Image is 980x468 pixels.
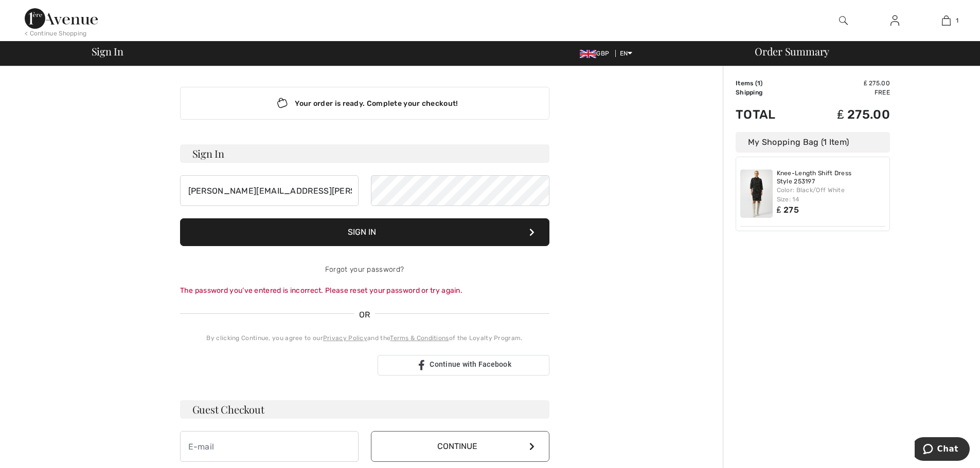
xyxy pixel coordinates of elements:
td: Shipping [736,88,802,97]
span: 1 [757,80,760,87]
img: 1ère Avenue [25,8,98,29]
div: Your order is ready. Complete your checkout! [180,87,549,120]
div: Color: Black/Off White Size: 14 [777,185,886,204]
span: Sign In [92,46,123,57]
img: My Bag [942,14,951,27]
div: Order Summary [742,46,974,57]
input: E-mail [180,431,359,462]
a: Terms & Conditions [390,334,449,342]
span: ₤ 275 [777,205,799,215]
iframe: Opens a widget where you can chat to one of our agents [915,437,970,463]
span: OR [354,309,376,321]
iframe: Sign in with Google Button [175,354,375,377]
a: Sign In [882,14,907,27]
div: My Shopping Bag (1 Item) [736,132,890,153]
td: ₤ 275.00 [802,79,890,88]
span: EN [620,50,633,57]
div: < Continue Shopping [25,29,87,38]
img: search the website [839,14,848,27]
td: Free [802,88,890,97]
h3: Guest Checkout [180,400,549,419]
a: Privacy Policy [323,334,367,342]
td: ₤ 275.00 [802,97,890,132]
button: Continue [371,431,549,462]
td: Items ( ) [736,79,802,88]
h3: Sign In [180,144,549,163]
span: Continue with Facebook [430,360,511,368]
span: GBP [580,50,613,57]
div: By clicking Continue, you agree to our and the of the Loyalty Program. [180,333,549,343]
img: UK Pound [580,50,596,58]
img: My Info [890,14,899,27]
div: The password you’ve entered is incorrect. Please reset your password or try again. [180,285,549,296]
a: Forgot your password? [325,265,404,274]
a: Knee-Length Shift Dress Style 253197 [777,170,886,185]
input: E-mail [180,175,359,206]
span: 1 [956,16,958,25]
a: 1 [921,14,971,27]
td: Total [736,97,802,132]
a: Continue with Facebook [378,355,549,376]
img: Knee-Length Shift Dress Style 253197 [740,170,773,218]
button: Sign In [180,218,549,246]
